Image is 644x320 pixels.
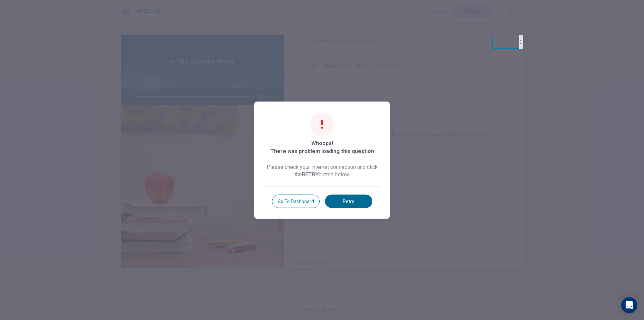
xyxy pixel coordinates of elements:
[272,194,320,208] button: Go to Dashboard
[311,139,333,147] span: Whoops!
[265,163,379,178] span: Please check your internet connection and click the button below.
[270,147,374,155] span: There was problem loading this question
[325,194,372,208] button: Retry
[302,171,319,177] b: RETRY
[621,297,637,313] div: Open Intercom Messenger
